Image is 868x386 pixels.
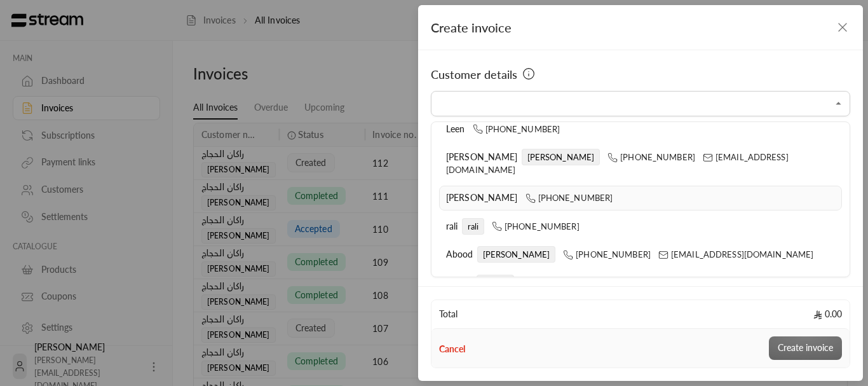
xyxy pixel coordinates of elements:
[477,275,515,291] span: staging
[831,96,846,111] button: Close
[473,124,560,134] span: [PHONE_NUMBER]
[607,152,695,162] span: [PHONE_NUMBER]
[439,308,458,321] span: Total
[492,221,580,231] span: [PHONE_NUMBER]
[446,152,789,175] span: [EMAIL_ADDRESS][DOMAIN_NAME]
[446,221,458,231] span: rali
[658,249,813,259] span: [EMAIL_ADDRESS][DOMAIN_NAME]
[526,193,613,203] span: [PHONE_NUMBER]
[522,149,600,165] span: [PERSON_NAME]
[462,218,485,235] span: rali
[446,151,518,162] span: [PERSON_NAME]
[813,308,842,321] span: 0.00
[446,192,518,203] span: [PERSON_NAME]
[431,20,512,35] span: Create invoice
[446,123,465,134] span: Leen
[477,246,556,263] span: [PERSON_NAME]
[439,343,465,355] button: Cancel
[446,249,473,259] span: Abood
[563,249,651,259] span: [PHONE_NUMBER]
[431,65,517,83] span: Customer details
